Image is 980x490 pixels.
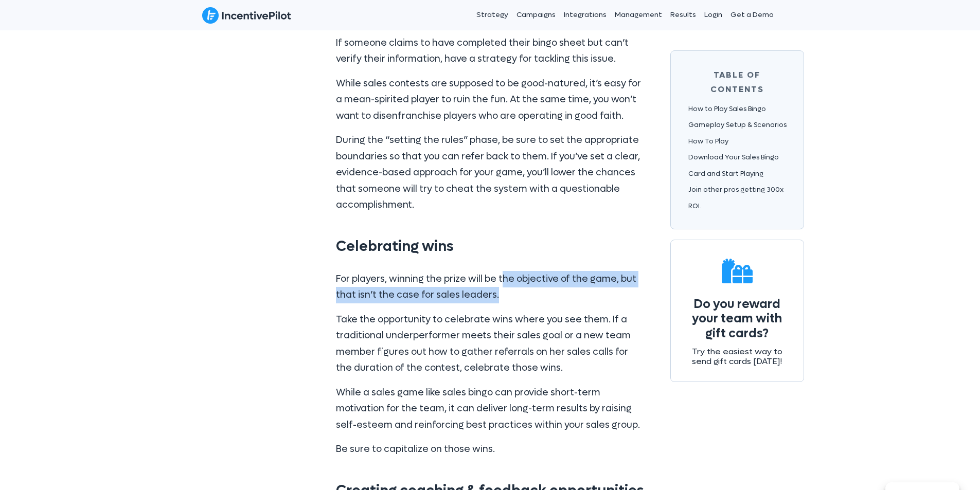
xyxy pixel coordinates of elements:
a: Do you reward your team with gift cards? Try the easiest way to send gift cards [DATE]! [670,240,804,383]
a: Login [700,2,726,28]
p: Try the easiest way to send gift cards [DATE]! [686,347,788,366]
a: Management [611,2,666,28]
p: While sales contests are supposed to be good-natured, it’s easy for a mean-spirited player to rui... [336,76,645,124]
a: Integrations [560,2,611,28]
nav: Header Menu [402,2,778,28]
a: Download Your Sales Bingo Card and Start Playing [688,153,779,178]
span: Table of Contents [710,69,764,95]
a: Gameplay Setup & Scenarios [688,121,787,130]
a: Join other pros getting 300x ROI. [688,186,783,211]
a: How to Play Sales Bingo [688,104,766,113]
a: Get a Demo [726,2,778,28]
a: How To Play [688,137,728,146]
p: Be sure to capitalize on those wins. [336,441,645,458]
a: Strategy [472,2,512,28]
p: During the “setting the rules” phase, be sure to set the appropriate boundaries so that you can r... [336,132,645,213]
span: Celebrating wins [336,237,453,256]
h4: Do you reward your team with gift cards? [686,297,788,341]
p: For players, winning the prize will be the objective of the game, but that isn’t the case for sal... [336,271,645,303]
p: Take the opportunity to celebrate wins where you see them. If a traditional underperformer meets ... [336,312,645,376]
a: Campaigns [512,2,560,28]
img: IncentivePilot [202,7,291,24]
a: Results [666,2,700,28]
p: If someone claims to have completed their bingo sheet but can’t verify their information, have a ... [336,35,645,67]
p: While a sales game like sales bingo can provide short-term motivation for the team, it can delive... [336,385,645,433]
